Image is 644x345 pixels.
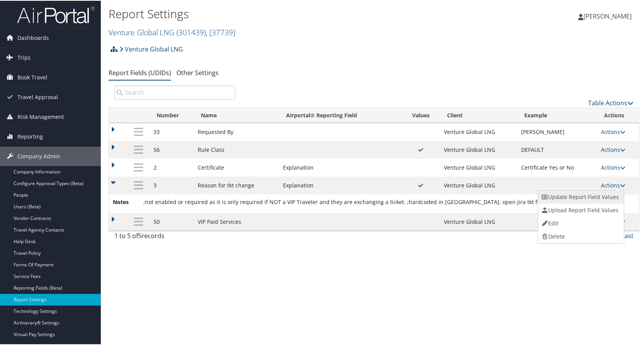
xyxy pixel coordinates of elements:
th: Number [150,107,194,122]
td: Reason for tkt change [194,176,279,194]
td: DEFAULT [517,140,597,158]
th: Airportal&reg; Reporting Field [279,107,401,122]
td: 33 [150,122,194,140]
a: Report Fields (UDIDs) [109,68,171,76]
a: Table Actions [588,98,634,106]
td: Venture Global LNG [440,158,517,176]
td: Venture Global LNG [440,122,517,140]
td: Venture Global LNG [440,140,517,158]
td: [PERSON_NAME] [517,122,597,140]
span: Notes [113,197,142,206]
img: airportal-logo.png [17,5,95,23]
td: VIP Paid Services [194,212,279,230]
td: Rule Class [194,140,279,158]
a: Edit [538,216,622,229]
span: Travel Approval [17,87,58,106]
span: ( 301439 ) [176,26,206,37]
span: Company Admin [17,146,60,165]
th: Actions [597,107,639,122]
span: Dashboards [17,27,49,47]
a: Actions [601,181,625,188]
td: Requested By [194,122,279,140]
a: Venture Global LNG [109,26,235,37]
th: : activate to sort column descending [128,107,149,122]
span: Trips [17,47,31,67]
a: Actions [601,163,625,170]
th: Client [440,107,517,122]
th: Values [401,107,440,122]
span: ;not enabled or required as it is only required if NOT a VIP Traveler and they are exchanging a t... [143,197,556,205]
span: Risk Management [17,106,64,126]
th: Example [517,107,597,122]
span: Book Travel [17,67,47,86]
th: Name [194,107,279,122]
span: , [ 37739 ] [206,26,235,37]
span: Reporting [17,126,43,146]
a: Actions [601,145,625,153]
td: 2 [150,158,194,176]
h1: Report Settings [109,5,463,21]
a: Venture Global LNG [119,41,183,56]
td: Certificate [194,158,279,176]
span: 5 [138,231,142,239]
a: Other Settings [176,68,219,76]
td: Explanation [279,176,401,194]
a: [PERSON_NAME] [578,4,639,27]
a: Delete [538,229,622,242]
div: 1 to 5 of records [114,230,235,244]
a: Last [622,231,634,239]
td: 3 [150,176,194,194]
td: Venture Global LNG [440,212,517,230]
a: Update Report Field Values [538,190,622,203]
td: Certificate Yes or No [517,158,597,176]
td: 56 [150,140,194,158]
span: [PERSON_NAME] [584,11,632,20]
a: Actions [601,127,625,135]
input: Search [114,85,235,99]
td: Explanation [279,158,401,176]
td: 50 [150,212,194,230]
td: Venture Global LNG [440,176,517,194]
a: Upload Report Field Values [538,203,622,216]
